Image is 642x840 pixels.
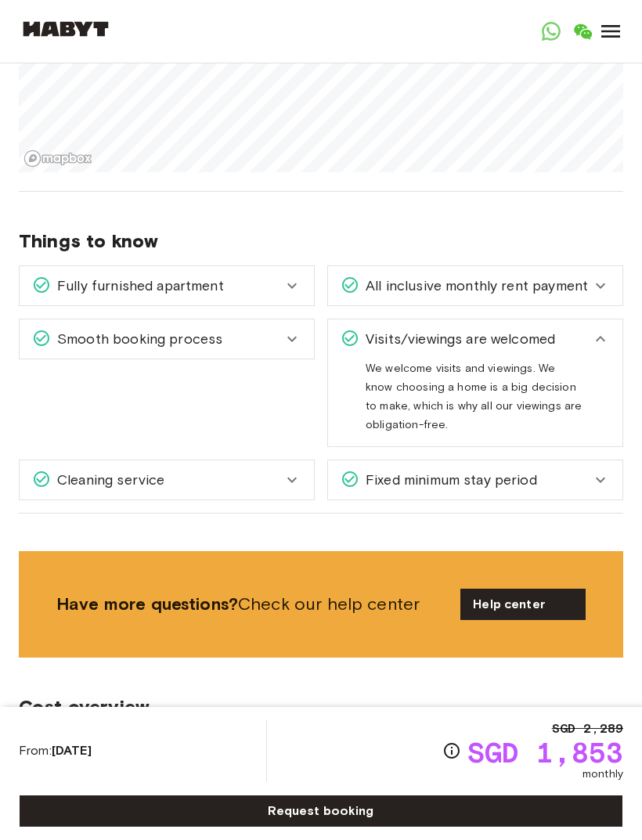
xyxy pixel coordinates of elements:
[359,329,555,349] span: Visits/viewings are welcomed
[56,593,448,616] span: Check our help center
[52,743,92,758] b: [DATE]
[359,470,537,490] span: Fixed minimum stay period
[582,766,623,782] span: monthly
[460,589,586,620] a: Help center
[19,21,113,37] img: Habyt
[19,229,623,253] span: Things to know
[20,460,314,499] div: Cleaning service
[366,362,582,444] span: We welcome visits and viewings. We know choosing a home is a big decision to make, which is why a...
[328,266,622,305] div: All inclusive monthly rent payment
[20,266,314,305] div: Fully furnished apartment
[328,319,622,359] div: Visits/viewings are welcomed
[56,593,238,615] b: Have more questions?
[442,741,461,760] svg: Check cost overview for full price breakdown. Please note that discounts apply to new joiners onl...
[51,470,164,490] span: Cleaning service
[19,695,623,719] span: Cost overview
[51,276,224,296] span: Fully furnished apartment
[23,150,92,168] a: Mapbox logo
[20,319,314,359] div: Smooth booking process
[328,460,622,499] div: Fixed minimum stay period
[359,276,588,296] span: All inclusive monthly rent payment
[51,329,222,349] span: Smooth booking process
[552,719,623,738] span: SGD 2,289
[19,742,92,759] span: From:
[467,738,623,766] span: SGD 1,853
[19,795,623,827] a: Request booking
